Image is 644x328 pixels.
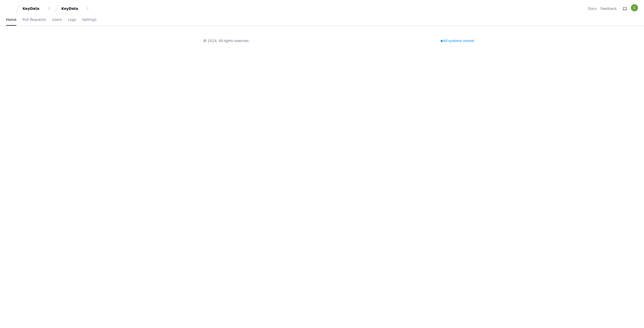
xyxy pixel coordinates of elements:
img: ACg8ocIMhgArYgx6ZSQUNXU5thzs6UsPf9rb_9nFAWwzqr8JC4dkNA=s96-c [631,4,638,11]
a: Logs [68,14,76,26]
div: KeyData [61,6,83,11]
span: Home [6,18,16,21]
span: Users [52,18,62,21]
button: KeyData [59,4,92,13]
a: Docs [588,6,596,11]
span: Pull Requests [22,18,46,21]
span: Logs [68,18,76,21]
button: KeyData [21,4,53,13]
div: © 2024. All rights reserved. [203,38,250,43]
button: Feedback [600,6,617,11]
a: Pull Requests [22,14,46,26]
div: All systems normal [438,37,477,44]
a: Home [6,14,16,26]
a: Settings [82,14,96,26]
a: Users [52,14,62,26]
span: Settings [82,18,96,21]
div: KeyData [23,6,44,11]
